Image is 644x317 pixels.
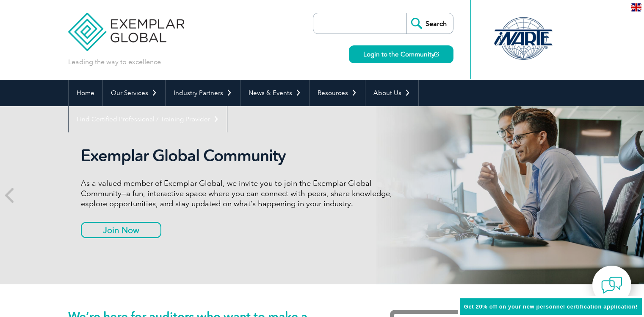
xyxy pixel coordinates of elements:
a: Industry Partners [166,80,240,106]
a: Login to the Community [349,45,453,63]
h2: Exemplar Global Community [81,146,398,166]
input: Search [406,13,453,34]
span: Get 20% off on your new personnel certification application! [464,303,638,310]
p: As a valued member of Exemplar Global, we invite you to join the Exemplar Global Community—a fun,... [81,178,398,209]
a: Home [69,80,102,106]
a: News & Events [240,80,309,106]
p: Leading the way to excellence [68,57,161,67]
img: en [631,3,641,11]
a: About Us [365,80,418,106]
a: Resources [310,80,365,106]
img: contact-chat.png [601,275,622,296]
img: open_square.png [434,52,439,56]
a: Our Services [103,80,165,106]
a: Join Now [81,222,161,238]
a: Find Certified Professional / Training Provider [69,106,227,132]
